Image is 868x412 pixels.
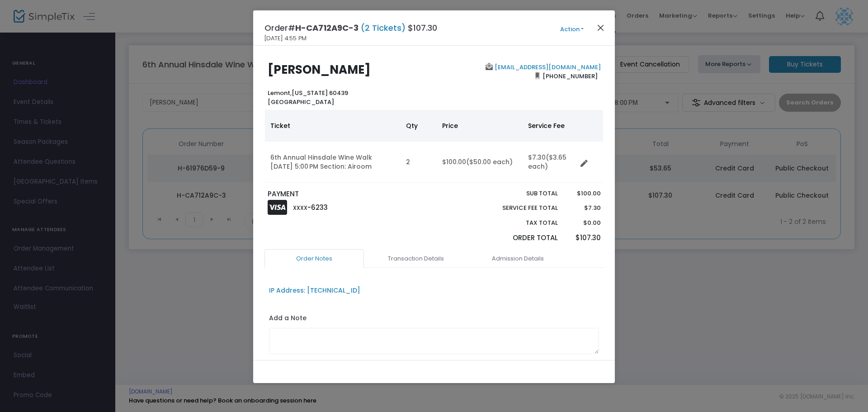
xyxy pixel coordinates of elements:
div: Data table [265,110,603,183]
td: $7.30 [523,142,577,183]
td: 6th Annual Hinsdale Wine Walk [DATE] 5:00 PM Section: Airoom [265,142,401,183]
span: Lemont, [268,89,292,97]
label: Add a Note [269,313,307,325]
th: Ticket [265,110,401,142]
p: Order Total [481,233,558,243]
a: Admission Details [468,249,567,268]
b: [PERSON_NAME] [268,62,371,78]
span: ($50.00 each) [466,157,513,166]
a: [EMAIL_ADDRESS][DOMAIN_NAME] [493,63,601,71]
p: PAYMENT [268,189,430,199]
th: Service Fee [523,110,577,142]
p: $107.30 [566,233,600,243]
p: $0.00 [566,218,600,227]
th: Qty [401,110,437,142]
span: [DATE] 4:55 PM [264,34,307,43]
span: -6233 [307,203,328,212]
div: IP Address: [TECHNICAL_ID] [269,286,360,295]
h4: Order# $107.30 [264,22,437,34]
span: ($3.65 each) [528,153,566,171]
a: Order Notes [264,249,364,268]
button: Close [595,22,607,33]
span: H-CA712A9C-3 [295,22,359,33]
a: Transaction Details [366,249,466,268]
span: [PHONE_NUMBER] [540,69,601,83]
p: Tax Total [481,218,558,227]
span: XXXX [293,204,307,212]
button: Action [545,24,599,34]
p: $100.00 [566,189,600,198]
td: $100.00 [437,142,523,183]
span: (2 Tickets) [359,22,408,33]
p: $7.30 [566,204,600,213]
p: Service Fee Total [481,204,558,213]
b: [US_STATE] 60439 [GEOGRAPHIC_DATA] [268,89,348,106]
td: 2 [401,142,437,183]
p: Sub total [481,189,558,198]
th: Price [437,110,523,142]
